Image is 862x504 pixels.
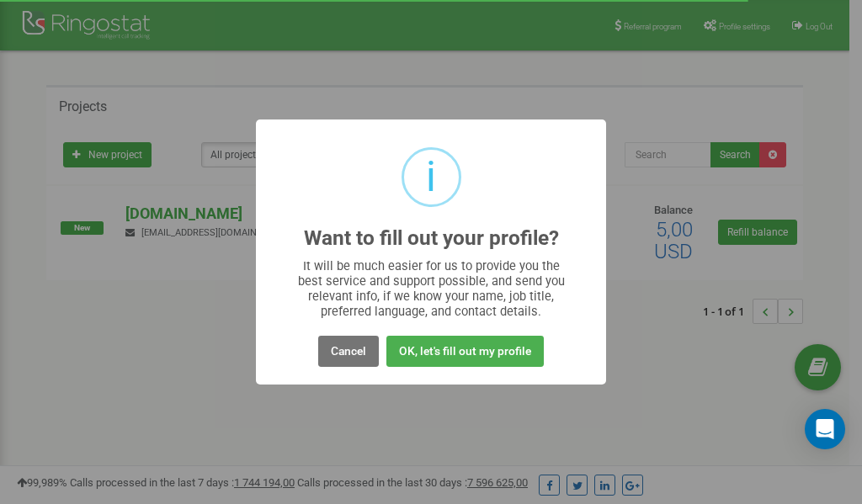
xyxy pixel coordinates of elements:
[304,227,559,250] h2: Want to fill out your profile?
[290,258,573,319] div: It will be much easier for us to provide you the best service and support possible, and send you ...
[386,336,544,367] button: OK, let's fill out my profile
[318,336,379,367] button: Cancel
[805,409,845,449] div: Open Intercom Messenger
[426,150,436,204] div: i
